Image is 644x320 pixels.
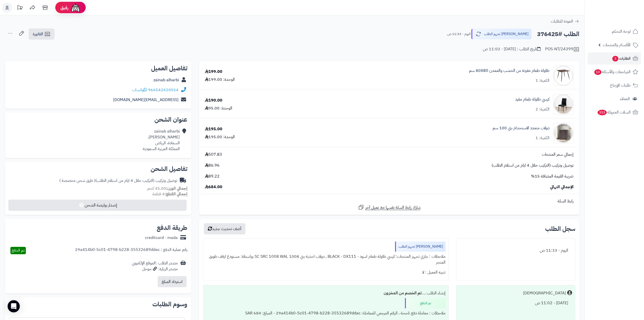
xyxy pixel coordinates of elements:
a: zainab alharbi [153,77,179,83]
strong: إجمالي القطع: [165,191,187,197]
img: 1703785842-110121010001-90x90.jpg [553,66,573,86]
span: المراجعات والأسئلة [594,68,631,75]
div: الوحدة: 95.00 [205,105,232,111]
div: POS-NT/24399 [545,46,579,52]
small: 4 قطعة [152,191,187,197]
div: zainab alharbi [PERSON_NAME]، السعادة، الرياض المملكة العربية السعودية [143,129,180,152]
div: Open Intercom Messenger [8,300,20,312]
span: 507.83 [205,152,222,157]
a: المراجعات والأسئلة10 [588,66,641,78]
span: الطلبات [612,55,631,62]
h2: عنوان الشحن [9,117,187,123]
img: 1741171012-5-90x90.jpg [553,94,573,115]
span: 10 [594,69,602,75]
a: طلبات الإرجاع [588,79,641,91]
span: الفاتورة [33,31,43,37]
div: ملاحظات : جاري تجهيز المنتجات: كرسي طاولة طعام اسود - BLACK - DX111 , دولاب احذية بني 1008 SC SRC... [206,252,445,267]
a: شارك رابط السلة نفسها مع عميل آخر [358,204,421,211]
span: لوحة التحكم [612,28,631,35]
a: الفاتورة [29,28,55,40]
span: 684.00 [205,184,222,190]
a: لوحة التحكم [588,25,641,38]
span: إجمالي سعر المنتجات [542,152,574,157]
div: [DEMOGRAPHIC_DATA] [523,290,566,296]
span: الأقسام والمنتجات [603,41,631,49]
small: اليوم - 11:33 ص [447,31,471,37]
div: مصدر الزيارة: جوجل [132,266,178,272]
span: تم الدفع [12,247,25,253]
span: الإجمالي النهائي [550,184,574,190]
h2: وسوم الطلبات [9,301,187,307]
div: تم الدفع [405,298,445,308]
b: تم الخصم من المخزون [384,290,422,296]
small: 45.00 كجم [147,185,187,191]
span: طلبات الإرجاع [610,82,631,89]
span: 86.96 [205,163,220,168]
a: كرسي طاولة طعام مفرد [515,97,549,102]
img: 1751782701-220605010582-90x90.jpg [553,123,573,143]
a: العملاء [588,93,641,105]
div: 199.00 [205,69,222,75]
div: الكمية: 1 [535,78,549,84]
span: شارك رابط السلة نفسها مع عميل آخر [365,205,421,211]
h2: طريقة الدفع [157,225,187,231]
a: 966542420554 [148,87,178,93]
div: رابط السلة [201,198,577,204]
a: [EMAIL_ADDRESS][DOMAIN_NAME] [113,97,178,103]
span: 89.22 [205,173,220,179]
div: مصدر الطلب :الموقع الإلكتروني [132,260,178,272]
div: رقم عملية الدفع : 29a414b0-5c01-4798-b228-35532689ddac [75,247,187,254]
a: تحديثات المنصة [13,3,26,14]
button: أضف تحديث جديد [204,223,245,234]
a: دولاب متعدد الاستخدام بني 100 سم [493,125,549,131]
div: الوحدة: 195.00 [205,134,235,140]
a: السلات المتروكة353 [588,106,641,118]
div: تاريخ الطلب : [DATE] - 11:02 ص [483,46,541,52]
div: [PERSON_NAME] تجهيز الطلب [395,242,445,252]
div: 195.00 [205,126,222,132]
button: إصدار بوليصة الشحن [8,200,187,211]
span: توصيل وتركيب (التركيب خلال 4 ايام من استلام الطلب) [492,163,574,168]
div: [DATE] - 11:02 ص [459,298,572,308]
span: ( طرق شحن مخصصة ) [59,178,95,184]
img: ai-face.png [70,3,81,13]
div: الكمية: 2 [535,106,549,112]
div: اليوم - 11:33 ص [459,246,572,255]
a: واتساب [132,87,147,93]
div: الكمية: 1 [535,135,549,141]
h2: تفاصيل العميل [9,65,187,71]
span: 3 [612,56,619,62]
a: العودة للطلبات [551,18,579,24]
div: الوحدة: 199.00 [205,77,235,83]
strong: إجمالي الوزن: [166,185,187,191]
span: العملاء [620,95,630,102]
span: 353 [597,109,607,116]
div: ملاحظات : معاملة دفع ناجحة ، الرقم المرجعي للمعاملة: 29a414b0-5c01-4798-b228-35532689ddac - المبل... [206,308,445,318]
h2: تفاصيل الشحن [9,166,187,172]
h3: سجل الطلب [545,226,575,232]
div: تنبيه العميل : لا [206,267,445,277]
span: رفيق [60,5,68,11]
h2: الطلب #376425 [537,29,579,39]
div: 190.00 [205,98,222,103]
button: استرداد المبلغ [158,276,187,287]
a: الطلبات3 [588,52,641,65]
button: [PERSON_NAME] تجهيز الطلب [471,29,532,39]
div: creditcard - mada [145,235,178,241]
a: طاولة طعام مفردة من الخشب والمعدن 80X80 سم [469,68,549,74]
span: ضريبة القيمة المضافة 15% [531,173,574,179]
span: السلات المتروكة [597,109,631,116]
div: توصيل وتركيب (التركيب خلال 4 ايام من استلام الطلب) [59,178,177,184]
div: إنشاء الطلب .... [206,288,445,298]
img: logo-2.png [610,4,639,14]
span: العودة للطلبات [551,18,573,24]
